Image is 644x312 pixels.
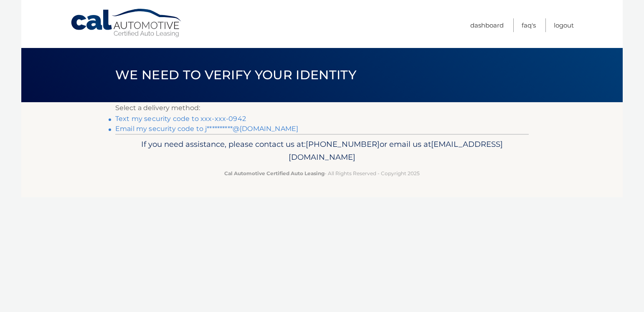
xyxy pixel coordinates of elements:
span: We need to verify your identity [115,67,356,83]
a: Text my security code to xxx-xxx-0942 [115,115,246,123]
p: If you need assistance, please contact us at: or email us at [121,138,523,164]
a: Email my security code to j**********@[DOMAIN_NAME] [115,125,298,133]
a: Logout [554,18,574,32]
a: FAQ's [522,18,536,32]
span: [PHONE_NUMBER] [306,139,380,149]
p: - All Rights Reserved - Copyright 2025 [121,169,523,178]
a: Cal Automotive [70,8,183,38]
a: Dashboard [470,18,504,32]
p: Select a delivery method: [115,102,529,114]
strong: Cal Automotive Certified Auto Leasing [224,170,325,176]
